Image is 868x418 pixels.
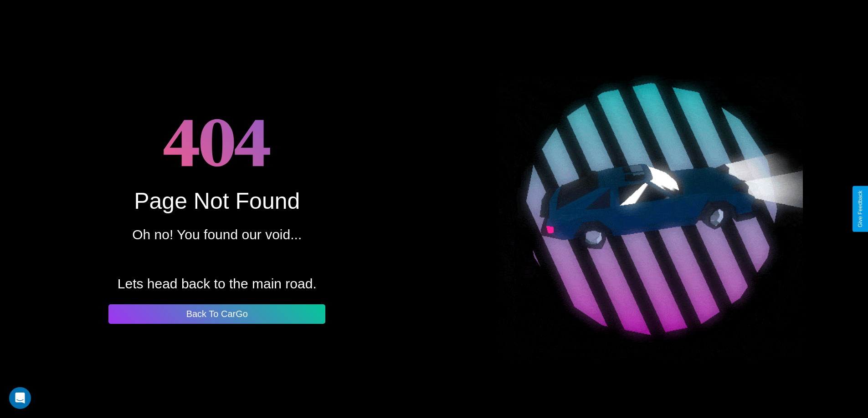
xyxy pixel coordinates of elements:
div: Page Not Found [134,188,300,214]
h1: 404 [163,95,271,188]
p: Oh no! You found our void... Lets head back to the main road. [118,222,317,296]
div: Give Feedback [857,191,863,227]
img: spinning car [499,57,803,361]
button: Back To CarGo [108,304,325,324]
div: Open Intercom Messenger [9,387,31,409]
